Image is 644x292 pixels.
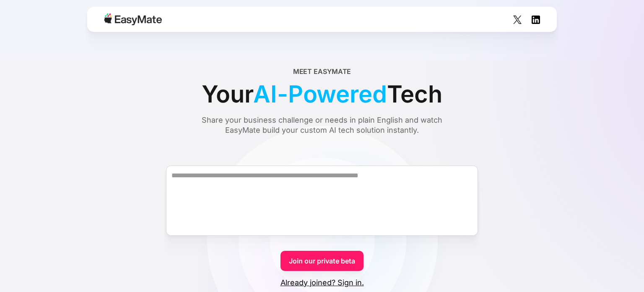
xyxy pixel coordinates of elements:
div: Share your business challenge or needs in plain English and watch EasyMate build your custom AI t... [186,115,458,135]
form: Form [20,150,624,288]
span: Tech [387,76,442,112]
div: Meet EasyMate [293,66,351,76]
span: AI-Powered [253,76,387,112]
img: Social Icon [513,16,522,24]
a: Join our private beta [280,251,364,271]
div: Your [202,76,442,112]
img: Social Icon [532,16,540,24]
a: Already joined? Sign in. [280,278,364,288]
img: Easymate logo [104,13,162,25]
